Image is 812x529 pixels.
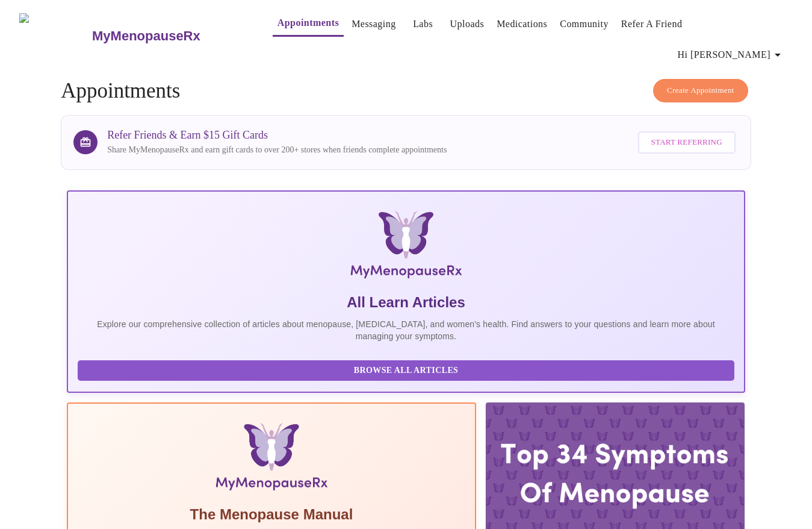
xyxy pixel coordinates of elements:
[560,16,609,33] a: Community
[78,365,737,375] a: Browse All Articles
[78,505,465,524] h5: The Menopause Manual
[555,12,613,36] button: Community
[635,125,739,160] a: Start Referring
[413,16,433,33] a: Labs
[91,15,249,57] a: MyMenopauseRx
[78,293,734,312] h5: All Learn Articles
[107,144,447,156] p: Share MyMenopauseRx and earn gift cards to over 200+ stores when friends complete appointments
[78,360,734,381] button: Browse All Articles
[651,136,722,149] span: Start Referring
[347,12,400,36] button: Messaging
[139,423,403,495] img: Menopause Manual
[450,16,485,33] a: Uploads
[638,131,736,154] button: Start Referring
[616,12,687,36] button: Refer a Friend
[678,46,785,63] span: Hi [PERSON_NAME]
[653,79,748,102] button: Create Appointment
[621,16,683,33] a: Refer a Friend
[273,11,344,37] button: Appointments
[673,43,790,67] button: Hi [PERSON_NAME]
[61,79,751,103] h4: Appointments
[179,211,632,283] img: MyMenopauseRx Logo
[352,16,395,33] a: Messaging
[445,12,489,36] button: Uploads
[404,12,442,36] button: Labs
[78,318,734,342] p: Explore our comprehensive collection of articles about menopause, [MEDICAL_DATA], and women's hea...
[492,12,552,36] button: Medications
[497,16,547,33] a: Medications
[667,84,734,98] span: Create Appointment
[19,13,91,58] img: MyMenopauseRx Logo
[277,14,339,31] a: Appointments
[90,363,722,378] span: Browse All Articles
[107,129,447,142] h3: Refer Friends & Earn $15 Gift Cards
[92,28,200,44] h3: MyMenopauseRx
